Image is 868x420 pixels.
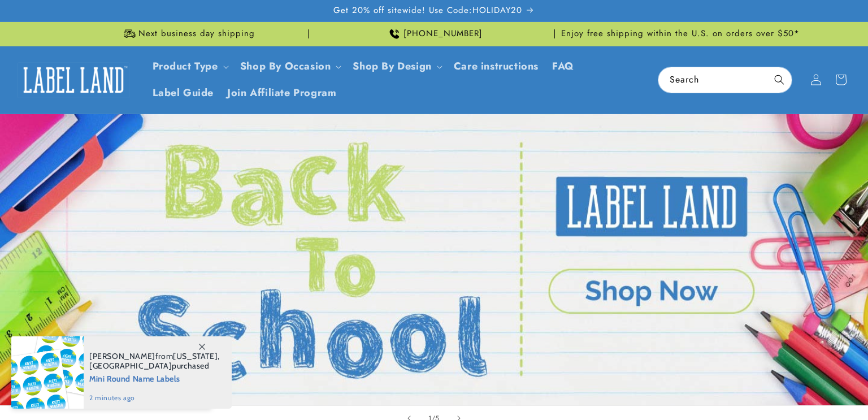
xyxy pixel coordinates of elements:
span: 2 minutes ago [89,393,220,403]
button: Search [767,67,792,92]
span: [PHONE_NUMBER] [403,28,483,40]
span: [GEOGRAPHIC_DATA] [89,361,172,371]
a: Shop By Design [353,59,431,73]
span: Next business day shipping [138,28,255,40]
summary: Shop By Design [346,53,446,80]
span: Join Affiliate Program [227,86,336,99]
a: FAQ [545,53,581,80]
summary: Product Type [146,53,233,80]
a: Care instructions [447,53,545,80]
a: Join Affiliate Program [220,80,343,106]
div: Announcement [559,22,801,46]
span: FAQ [552,60,574,73]
span: [US_STATE] [173,351,218,361]
span: Get 20% off sitewide! Use Code:HOLIDAY20 [333,5,522,16]
a: Product Type [153,59,218,73]
span: Enjoy free shipping within the U.S. on orders over $50* [561,28,800,40]
div: Announcement [67,22,309,46]
span: Care instructions [454,60,539,73]
span: from , purchased [89,352,220,371]
img: Label Land [17,62,130,97]
summary: Shop By Occasion [233,53,346,80]
iframe: Gorgias live chat messenger [756,371,857,409]
span: Shop By Occasion [240,60,331,73]
a: Label Guide [146,80,221,106]
span: Mini Round Name Labels [89,371,220,385]
div: Announcement [313,22,555,46]
span: [PERSON_NAME] [89,351,155,361]
a: Label Land [13,58,134,102]
span: Label Guide [153,86,214,99]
